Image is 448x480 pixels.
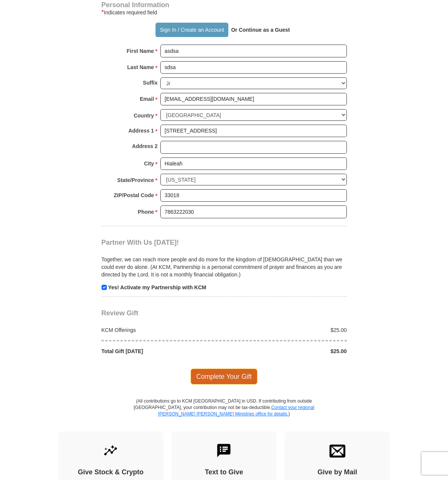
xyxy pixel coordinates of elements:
[103,443,119,458] img: give-by-stock.svg
[298,468,377,477] h4: Give by Mail
[155,23,228,37] button: Sign In / Create an Account
[102,8,347,17] div: Indicates required field
[144,158,154,169] strong: City
[185,468,263,477] h4: Text to Give
[102,239,179,246] span: Partner With Us [DATE]!
[132,141,158,151] strong: Address 2
[191,369,257,384] span: Complete Your Gift
[143,77,158,88] strong: Suffix
[224,326,351,334] div: $25.00
[102,2,347,8] h4: Personal Information
[224,347,351,355] div: $25.00
[102,309,139,317] span: Review Gift
[127,62,154,73] strong: Last Name
[71,468,150,477] h4: Give Stock & Crypto
[140,94,154,104] strong: Email
[134,398,315,431] p: (All contributions go to KCM [GEOGRAPHIC_DATA] in USD. If contributing from outside [GEOGRAPHIC_D...
[108,284,206,290] strong: Yes! Activate my Partnership with KCM
[138,207,154,217] strong: Phone
[231,27,290,33] strong: Or Continue as a Guest
[117,175,154,185] strong: State/Province
[128,125,154,136] strong: Address 1
[216,443,232,458] img: text-to-give.svg
[127,46,154,56] strong: First Name
[114,190,154,201] strong: ZIP/Postal Code
[97,326,224,334] div: KCM Offerings
[102,256,347,278] p: Together, we can reach more people and do more for the kingdom of [DEMOGRAPHIC_DATA] than we coul...
[134,110,154,121] strong: Country
[97,347,224,355] div: Total Gift [DATE]
[329,443,345,458] img: envelope.svg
